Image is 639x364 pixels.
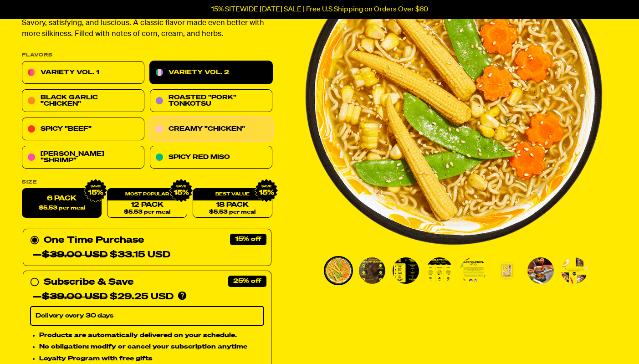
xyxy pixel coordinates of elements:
[561,257,588,284] img: Creamy "Chicken" Ramen
[150,90,272,113] a: Roasted "Pork" Tonkotsu
[305,256,603,285] div: PDP main carousel thumbnails
[359,257,385,284] img: Creamy "Chicken" Ramen
[42,292,107,302] del: $39.00 USD
[255,179,278,203] img: IMG_9632.png
[494,257,520,284] img: Creamy "Chicken" Ramen
[124,210,170,215] span: $5.53 per meal
[22,62,144,84] a: Variety Vol. 1
[39,205,85,211] span: $5.53 per meal
[42,251,107,260] del: $39.00 USD
[358,256,387,285] li: Go to slide 2
[460,257,486,284] img: Creamy "Chicken" Ramen
[211,5,428,14] p: 15% SITEWIDE [DATE] SALE | Free U.S Shipping on Orders Over $60
[44,275,133,290] div: Subscribe & Save
[527,257,554,284] img: Creamy "Chicken" Ramen
[209,210,256,215] span: $5.53 per meal
[39,330,264,340] li: Products are automatically delivered on your schedule.
[169,179,193,203] img: IMG_9632.png
[526,256,555,285] li: Go to slide 7
[39,342,264,352] li: No obligation: modify or cancel your subscription anytime
[30,233,264,262] div: One Time Purchase
[22,90,144,113] a: Black Garlic "Chicken"
[459,256,488,285] li: Go to slide 5
[33,248,170,262] div: — $33.15 USD
[107,189,187,218] a: 12 Pack$5.53 per meal
[30,307,264,326] select: Subscribe & Save —$39.00 USD$29.25 USD Products are automatically delivered on your schedule. No ...
[22,53,272,58] p: Flavors
[193,189,272,218] a: 18 Pack$5.53 per meal
[33,290,174,304] div: — $29.25 USD
[325,257,352,284] img: Creamy "Chicken" Ramen
[426,257,453,284] img: Creamy "Chicken" Ramen
[22,180,272,185] label: Size
[150,118,272,141] a: Creamy "Chicken"
[425,256,454,285] li: Go to slide 4
[324,256,353,285] li: Go to slide 1
[22,118,144,141] a: Spicy "Beef"
[84,179,107,203] img: IMG_9632.png
[150,62,272,84] a: Variety Vol. 2
[22,146,144,169] a: [PERSON_NAME] "Shrimp"
[22,189,102,218] label: 6 Pack
[391,256,420,285] li: Go to slide 3
[39,354,264,364] li: Loyalty Program with free gifts
[560,256,589,285] li: Go to slide 8
[393,257,419,284] img: Creamy "Chicken" Ramen
[150,146,272,169] a: Spicy Red Miso
[22,18,272,40] p: Savory, satisfying, and luscious. A classic flavor made even better with more silkiness. Filled w...
[5,322,98,359] iframe: Marketing Popup
[492,256,521,285] li: Go to slide 6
